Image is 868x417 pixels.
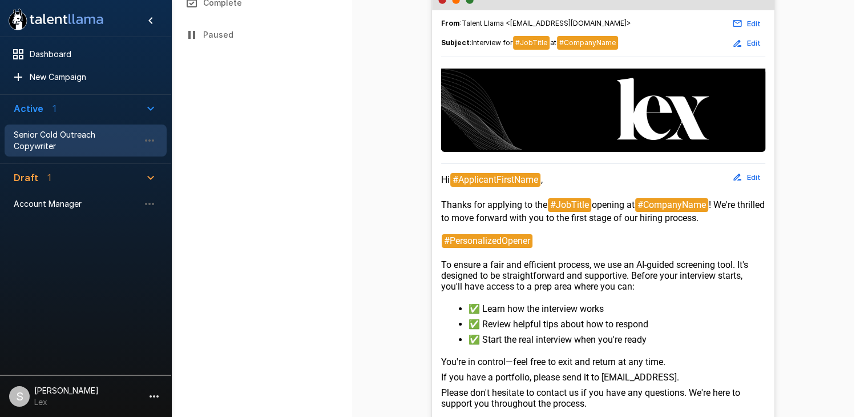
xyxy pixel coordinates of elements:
span: : Talent Llama <[EMAIL_ADDRESS][DOMAIN_NAME]> [441,18,631,29]
button: Edit [729,15,765,33]
button: Edit [729,169,765,186]
span: ✅ Start the real interview when you're ready [469,334,647,345]
span: #ApplicantFirstName [450,173,540,187]
span: #JobTitle [548,198,591,212]
button: Edit [729,34,765,52]
button: Paused [171,19,343,51]
span: at [550,38,556,47]
span: Thanks for applying to the [441,199,547,210]
span: #PersonalizedOpener [442,234,532,248]
span: , [541,174,543,185]
span: If you have a portfolio, please send it to [EMAIL_ADDRESS]. [441,372,679,383]
span: Interview for [471,38,512,47]
span: #CompanyName [557,36,618,50]
span: Hi [441,174,450,185]
span: Please don't hesitate to contact us if you have any questions. We're here to support you througho... [441,387,742,409]
b: From [441,19,460,27]
span: #CompanyName [635,198,708,212]
span: To ensure a fair and efficient process, we use an AI-guided screening tool. It's designed to be s... [441,259,750,292]
span: : [441,36,619,50]
span: ✅ Learn how the interview works [469,303,604,314]
span: ✅ Review helpful tips about how to respond [469,319,648,330]
span: #JobTitle [513,36,550,50]
b: Subject [441,38,470,47]
span: opening at [592,199,635,210]
span: You're in control—feel free to exit and return at any time. [441,356,665,367]
img: Talent Llama [441,69,765,150]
